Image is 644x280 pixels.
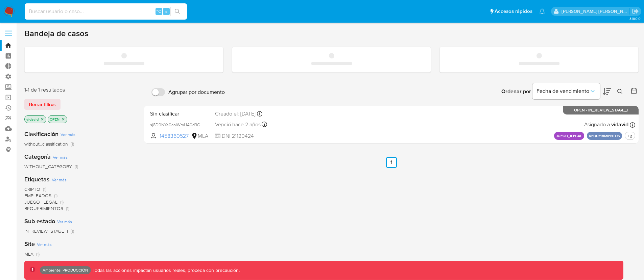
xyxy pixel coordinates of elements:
[43,269,88,272] p: Ambiente: PRODUCCIÓN
[539,8,545,14] a: Notificaciones
[165,8,167,15] span: s
[25,7,187,16] input: Buscar usuario o caso...
[562,8,630,15] p: victor.david@mercadolibre.com.co
[91,267,240,274] p: Todas las acciones impactan usuarios reales, proceda con precaución.
[632,8,639,15] a: Salir
[156,8,161,15] span: ⌥
[495,8,532,15] span: Accesos rápidos
[170,7,184,16] button: search-icon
